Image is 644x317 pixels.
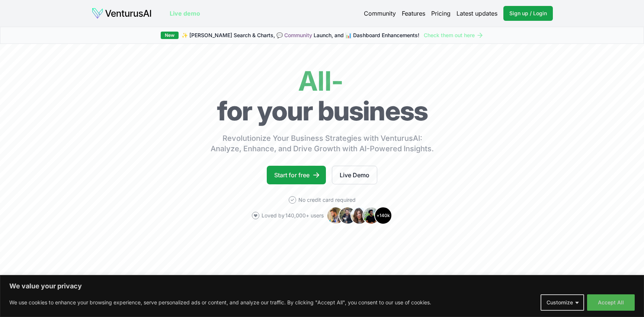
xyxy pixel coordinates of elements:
span: Sign up / Login [509,10,547,17]
img: logo [92,7,152,19]
a: Pricing [431,9,451,18]
a: Live demo [170,9,200,18]
a: Start for free [267,166,326,184]
a: Community [284,32,312,38]
a: Features [402,9,425,18]
div: New [161,32,179,39]
img: Avatar 2 [339,207,356,224]
a: Check them out here [424,32,484,39]
a: Sign up / Login [503,6,553,21]
img: Avatar 4 [362,207,380,224]
a: Latest updates [456,9,497,18]
a: Live Demo [332,166,377,184]
span: ✨ [PERSON_NAME] Search & Charts, 💬 Launch, and 📊 Dashboard Enhancements! [182,32,419,39]
img: Avatar 1 [327,207,345,224]
img: Avatar 3 [350,207,368,224]
a: Community [364,9,396,18]
button: Customize [541,294,584,311]
p: We value your privacy [9,282,635,291]
button: Accept All [587,294,635,311]
p: We use cookies to enhance your browsing experience, serve personalized ads or content, and analyz... [9,298,431,307]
